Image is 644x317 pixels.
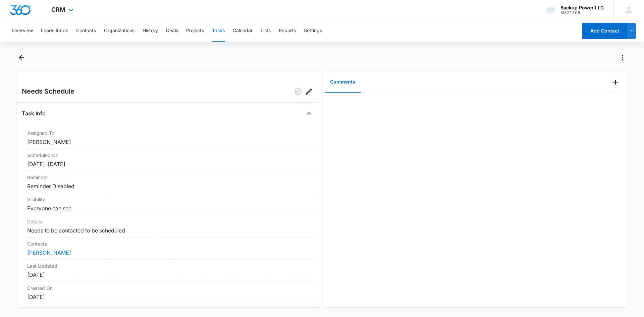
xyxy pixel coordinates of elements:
dt: Assigned By [27,307,309,314]
button: Projects [186,20,204,42]
button: Calendar [233,20,253,42]
dt: Contacts [27,240,309,247]
dt: Visibility [27,196,309,203]
div: Scheduled On[DATE]–[DATE] [22,149,314,171]
div: VisibilityEveryone can see [22,193,314,215]
dt: Last Updated [27,262,309,269]
dt: Reminder [27,174,309,181]
button: Leads Inbox [41,20,68,42]
button: Add Comment [610,77,621,88]
dt: Details [27,218,309,225]
dd: [DATE] [27,271,309,279]
dd: Needs to be contacted to be scheduled [27,226,309,234]
div: account id [560,10,604,15]
h4: Task Info [22,109,46,117]
div: account name [560,5,604,10]
dd: [PERSON_NAME] [27,138,309,146]
dd: [DATE] – [DATE] [27,160,309,168]
dt: Assigned To [27,129,309,137]
button: History [143,20,158,42]
button: Edit [304,86,314,97]
div: DetailsNeeds to be contacted to be scheduled [22,215,314,237]
button: Add Contact [582,23,627,39]
button: Tasks [212,20,225,42]
div: ReminderReminder Disabled [22,171,314,193]
button: Reports [279,20,296,42]
button: Comments [325,72,361,93]
div: Last Updated[DATE] [22,260,314,282]
button: Actions [617,52,628,63]
button: Deals [166,20,178,42]
button: Contacts [76,20,96,42]
dd: Everyone can see [27,204,309,212]
div: Assigned To[PERSON_NAME] [22,127,314,149]
button: Organizations [104,20,135,42]
button: Close [304,108,314,119]
dd: [DATE] [27,293,309,301]
h2: Needs Schedule [22,86,74,97]
button: Settings [304,20,322,42]
button: Lists [261,20,271,42]
a: [PERSON_NAME] [27,249,71,256]
button: Overview [12,20,33,42]
dt: Created On [27,284,309,292]
dd: Reminder Disabled [27,182,309,190]
div: Contacts[PERSON_NAME] [22,237,314,260]
div: Created On[DATE] [22,282,314,304]
button: Back [16,52,26,63]
span: CRM [51,6,65,13]
dt: Scheduled On [27,152,309,159]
